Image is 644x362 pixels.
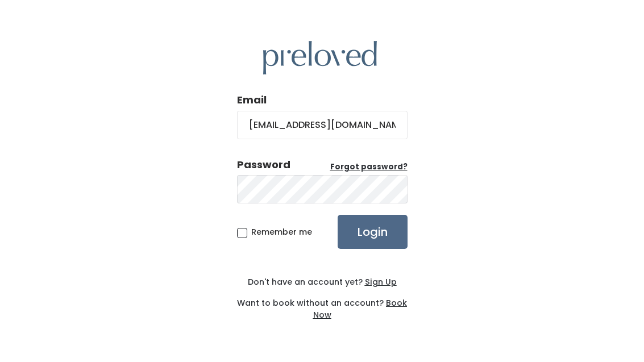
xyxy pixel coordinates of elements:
[363,276,397,288] a: Sign Up
[251,226,312,238] span: Remember me
[365,276,397,288] u: Sign Up
[338,215,408,249] input: Login
[263,41,377,74] img: preloved logo
[330,161,408,172] u: Forgot password?
[237,288,408,321] div: Want to book without an account?
[237,276,408,288] div: Don't have an account yet?
[330,161,408,173] a: Forgot password?
[237,157,290,172] div: Password
[237,93,267,107] label: Email
[313,297,408,321] a: Book Now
